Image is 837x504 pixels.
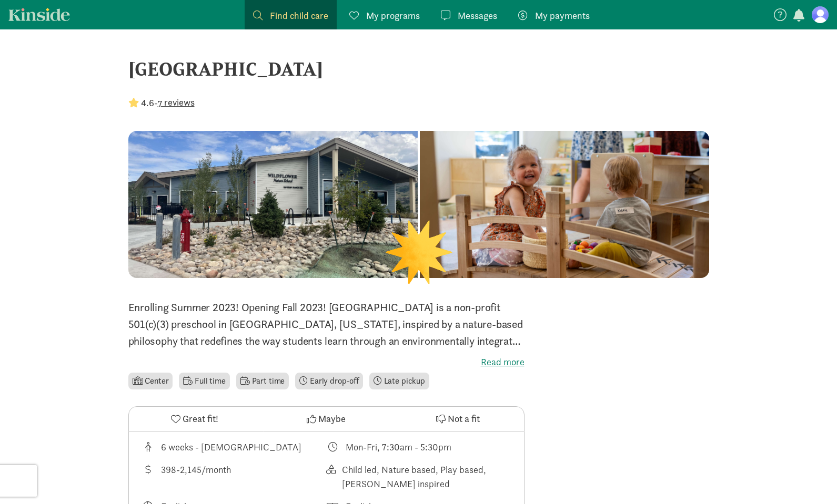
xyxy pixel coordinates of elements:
span: Messages [458,8,497,23]
div: [GEOGRAPHIC_DATA] [128,55,709,83]
div: Average tuition for this program [142,462,327,491]
div: 398-2,145/month [161,462,231,491]
span: Not a fit [448,412,480,426]
li: Late pickup [369,373,429,389]
label: Read more [128,356,525,368]
span: My payments [535,8,590,23]
div: Class schedule [326,440,511,454]
div: Child led, Nature based, Play based, [PERSON_NAME] inspired [342,462,511,491]
li: Part time [236,373,289,389]
div: Mon-Fri, 7:30am - 5:30pm [346,440,451,454]
span: Great fit! [183,412,218,426]
button: Maybe [260,407,392,431]
button: 7 reviews [158,95,195,109]
span: Maybe [318,412,346,426]
span: My programs [366,8,420,23]
li: Full time [179,373,229,389]
strong: 4.6 [141,97,154,109]
p: Enrolling Summer 2023! Opening Fall 2023! [GEOGRAPHIC_DATA] is a non-profit 501(c)(3) preschool i... [128,299,525,349]
div: Age range for children that this provider cares for [142,440,327,454]
span: Find child care [270,8,328,23]
div: 6 weeks - [DEMOGRAPHIC_DATA] [161,440,301,454]
button: Great fit! [129,407,260,431]
div: - [128,96,195,110]
button: Not a fit [392,407,523,431]
div: This provider's education philosophy [326,462,511,491]
a: Kinside [8,8,70,21]
li: Center [128,373,173,389]
li: Early drop-off [295,373,363,389]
